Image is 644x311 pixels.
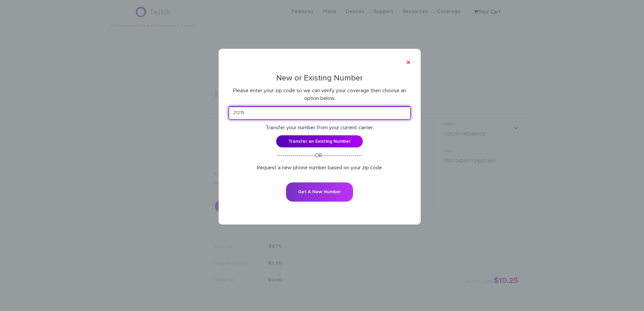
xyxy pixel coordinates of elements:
[403,55,414,70] button: ×
[229,87,411,102] p: Please enter your zip code so we can verify your coverage then choose an option below.
[229,164,411,171] p: Request a new phone number based on your zip code
[229,74,411,82] h3: New or Existing Number
[276,135,363,147] a: Transfer an Existing Number
[229,152,411,159] p: -------------------OR--------------------
[229,106,411,119] input: Zip code
[229,124,411,131] p: Transfer your number from your current carrier.
[286,182,353,202] button: Get A New Number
